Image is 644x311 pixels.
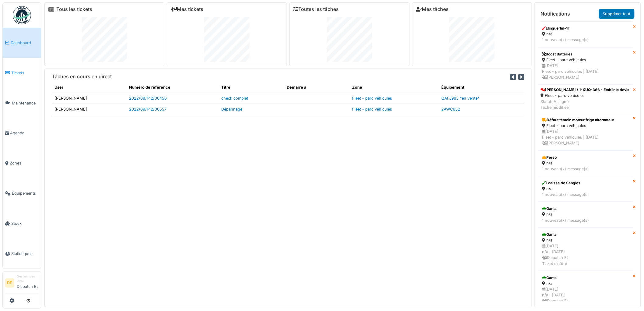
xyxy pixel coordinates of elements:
a: Tous les tickets [56,6,92,12]
a: Fleet - parc véhicules [352,107,392,111]
div: n/a [542,31,629,37]
a: [PERSON_NAME] / 1-XUQ-366 - Etablir le devis Fleet - parc véhicules Statut: AssignéTâche modifiée [538,84,633,113]
div: n/a [542,160,629,166]
a: Supprimer tout [599,9,635,19]
div: [DATE] Fleet - parc véhicules | [DATE] [PERSON_NAME] [542,63,629,80]
div: Boost Batteries [542,51,629,57]
a: Gants n/a 1 nouveau(x) message(s) [538,202,633,227]
div: Fleet - parc véhicules [542,57,629,63]
a: Agenda [3,118,41,148]
div: n/a [542,281,629,286]
a: Boost Batteries Fleet - parc véhicules [DATE]Fleet - parc véhicules | [DATE] [PERSON_NAME] [538,47,633,85]
a: Toutes les tâches [293,6,339,12]
div: [PERSON_NAME] / 1-XUQ-366 - Etablir le devis [541,87,630,93]
span: Stock [11,221,39,226]
div: Fleet - parc véhicules [541,93,630,98]
a: Défaut témoin moteur frigo alternateur Fleet - parc véhicules [DATE]Fleet - parc véhicules | [DAT... [538,113,633,150]
a: Maintenance [3,88,41,118]
a: Elingue 1m-1T n/a 1 nouveau(x) message(s) [538,21,633,47]
th: Équipement [439,82,524,93]
td: [PERSON_NAME] [52,104,127,115]
span: Équipements [12,190,39,196]
a: 2022/08/142/00456 [129,96,167,101]
th: Démarré à [284,82,350,93]
div: Gants [542,275,629,281]
span: Statistiques [11,251,39,256]
span: Dashboard [11,40,39,46]
a: Perso n/a 1 nouveau(x) message(s) [538,150,633,176]
span: Maintenance [12,100,39,106]
a: Équipements [3,178,41,208]
div: Gants [542,232,629,237]
a: 1 caisse de Sangles n/a 1 nouveau(x) message(s) [538,176,633,202]
a: Dashboard [3,28,41,58]
a: Fleet - parc véhicules [352,96,392,101]
div: 1 nouveau(x) message(s) [542,192,629,197]
div: Statut: Assigné Tâche modifiée [541,99,630,110]
td: [PERSON_NAME] [52,93,127,104]
a: Tickets [3,58,41,88]
th: Titre [219,82,284,93]
div: 1 nouveau(x) message(s) [542,166,629,172]
a: QAFJ983 *en vente* [441,96,479,101]
img: Badge_color-CXgf-gQk.svg [13,6,31,24]
div: 1 nouveau(x) message(s) [542,217,629,223]
a: Stock [3,208,41,239]
a: Zones [3,148,41,178]
div: Fleet - parc véhicules [542,123,629,129]
th: Zone [350,82,439,93]
div: n/a [542,237,629,243]
div: [DATE] n/a | [DATE] Dispatch Et Ticket en cours [542,286,629,310]
th: Numéro de référence [127,82,219,93]
li: DE [5,278,14,288]
div: n/a [542,186,629,192]
a: 2022/09/142/00557 [129,107,166,111]
div: Perso [542,155,629,160]
span: Zones [10,160,39,166]
span: Agenda [10,130,39,136]
a: DE Gestionnaire localDispatch Et [5,274,39,293]
a: Dépannage [221,107,242,111]
span: Tickets [11,70,39,76]
li: Dispatch Et [17,274,39,292]
div: [DATE] Fleet - parc véhicules | [DATE] [PERSON_NAME] [542,129,629,146]
div: Elingue 1m-1T [542,26,629,31]
a: Mes tâches [416,6,449,12]
div: 1 caisse de Sangles [542,180,629,186]
a: Statistiques [3,239,41,269]
div: n/a [542,211,629,217]
div: Gestionnaire local [17,274,39,284]
span: translation missing: fr.shared.user [54,85,63,90]
div: Défaut témoin moteur frigo alternateur [542,117,629,123]
a: check complet [221,96,248,101]
a: 2AWC852 [441,107,460,111]
h6: Notifications [541,11,570,17]
div: 1 nouveau(x) message(s) [542,37,629,43]
a: Mes tickets [171,6,203,12]
a: Gants n/a [DATE]n/a | [DATE] Dispatch EtTicket clotûré [538,228,633,271]
h6: Tâches en cours en direct [52,74,112,80]
div: [DATE] n/a | [DATE] Dispatch Et Ticket clotûré [542,243,629,267]
div: Gants [542,206,629,211]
